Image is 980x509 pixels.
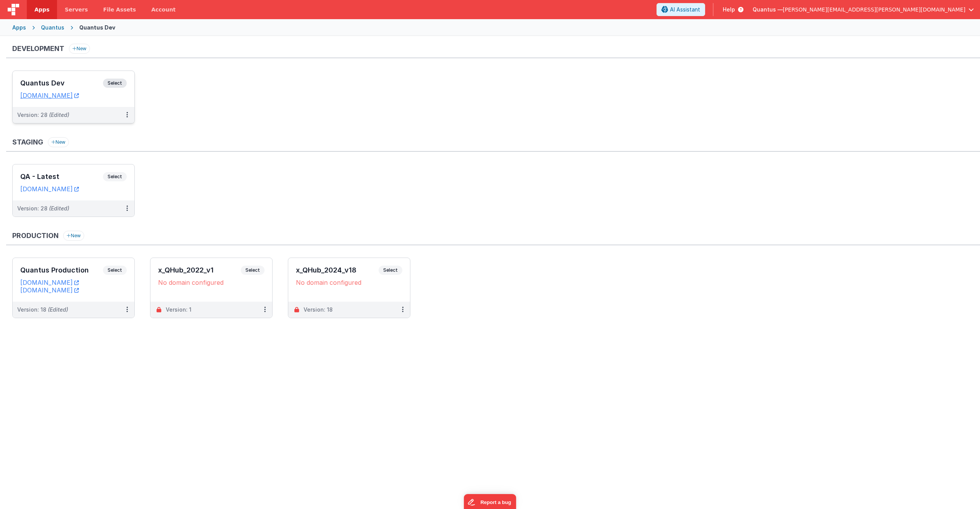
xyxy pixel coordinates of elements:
span: Select [379,266,402,275]
div: Quantus [41,24,64,31]
span: [PERSON_NAME][EMAIL_ADDRESS][PERSON_NAME][DOMAIN_NAME] [783,6,965,13]
h3: x_QHub_2022_v1 [158,266,241,274]
h3: Quantus Dev [20,79,103,87]
h3: Production [12,232,59,240]
span: Select [103,266,127,275]
span: Servers [65,6,88,13]
h3: Development [12,45,64,53]
span: Apps [34,6,49,13]
span: (Edited) [48,306,68,313]
div: No domain configured [296,279,402,286]
button: New [48,137,69,147]
button: AI Assistant [657,3,705,16]
span: (Edited) [49,112,69,118]
div: Version: 1 [166,306,191,314]
h3: x_QHub_2024_v18 [296,266,379,274]
div: Version: 18 [17,306,68,314]
button: New [69,44,90,54]
h3: Staging [12,138,43,146]
div: Version: 28 [17,205,69,212]
div: Version: 28 [17,111,69,119]
a: [DOMAIN_NAME] [20,92,79,99]
span: AI Assistant [670,6,700,13]
div: No domain configured [158,279,265,286]
span: Help [723,6,735,13]
a: [DOMAIN_NAME] [20,185,79,193]
span: Select [103,79,127,88]
div: Version: 18 [304,306,333,314]
button: Quantus — [PERSON_NAME][EMAIL_ADDRESS][PERSON_NAME][DOMAIN_NAME] [753,6,974,13]
div: Quantus Dev [79,24,115,31]
button: New [63,231,84,241]
span: Select [241,266,265,275]
span: File Assets [103,6,136,13]
h3: QA - Latest [20,173,103,181]
a: [DOMAIN_NAME] [20,286,79,294]
span: Quantus — [753,6,783,13]
a: [DOMAIN_NAME] [20,279,79,286]
div: Apps [12,24,26,31]
h3: Quantus Production [20,266,103,274]
span: (Edited) [49,205,69,212]
span: Select [103,172,127,181]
